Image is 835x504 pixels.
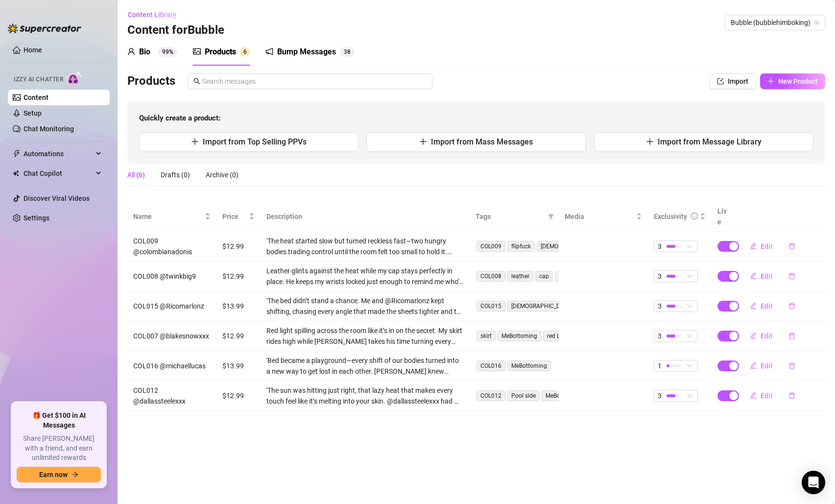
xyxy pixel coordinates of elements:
[542,390,585,401] span: MeBottoming
[24,194,90,202] a: Discover Viral Videos
[537,241,606,252] span: [DEMOGRAPHIC_DATA]
[127,169,145,180] div: All (6)
[507,271,533,282] span: leather
[555,271,598,282] span: MeBottoming
[127,321,216,351] td: COL007 @blakesnowxxx
[658,137,762,146] span: Import from Message Library
[14,75,63,84] span: Izzy AI Chatter
[761,302,773,310] span: Edit
[477,271,505,282] span: COL008
[158,47,177,57] sup: 99%
[477,301,505,312] span: COL015
[266,355,464,377] div: 'Bed became a playground—every shift of our bodies turned into a new way to get lost in each othe...
[205,46,236,58] div: Products
[127,23,224,38] h3: Content for Bubble
[17,411,101,430] span: 🎁 Get $100 in AI Messages
[761,242,773,250] span: Edit
[243,48,247,55] span: 6
[127,232,216,262] td: COL009 @colombianadonis
[742,328,781,344] button: Edit
[127,381,216,411] td: COL012 @dallassteelexxx
[761,362,773,370] span: Edit
[216,291,261,321] td: $13.99
[216,351,261,381] td: $13.99
[709,73,756,89] button: Import
[24,166,93,181] span: Chat Copilot
[191,138,199,145] span: plus
[507,301,576,312] span: [DEMOGRAPHIC_DATA]
[13,150,21,158] span: thunderbolt
[565,211,634,222] span: Media
[240,47,250,57] sup: 6
[24,214,49,222] a: Settings
[658,241,662,252] span: 3
[366,132,586,152] button: Import from Mass Messages
[161,169,190,180] div: Drafts (0)
[216,321,261,351] td: $12.99
[431,137,533,146] span: Import from Mass Messages
[266,385,464,407] div: 'The sun was hitting just right, that lazy heat that makes every touch feel like it’s melting int...
[802,471,825,494] div: Open Intercom Messenger
[477,360,505,371] span: COL016
[814,20,820,25] span: team
[127,7,184,23] button: Content Library
[477,241,505,252] span: COL009
[127,262,216,291] td: COL008 @twinkbig9
[781,298,803,314] button: delete
[761,392,773,400] span: Edit
[24,146,93,162] span: Automations
[216,262,261,291] td: $12.99
[476,211,544,222] span: Tags
[548,214,554,219] span: filter
[760,73,825,89] button: New Product
[193,78,200,85] span: search
[24,46,42,54] a: Home
[265,48,273,55] span: notification
[139,46,150,58] div: Bio
[193,48,201,55] span: picture
[261,202,470,232] th: Description
[347,48,351,55] span: 8
[788,362,795,369] span: delete
[24,109,42,117] a: Setup
[658,301,662,312] span: 3
[750,332,757,339] span: edit
[139,132,358,152] button: Import from Top Selling PPVs
[742,298,781,314] button: Edit
[742,268,781,284] button: Edit
[781,239,803,254] button: delete
[419,138,427,145] span: plus
[559,202,648,232] th: Media
[477,390,505,401] span: COL012
[742,358,781,374] button: Edit
[658,390,662,401] span: 3
[72,471,78,478] span: arrow-right
[507,390,540,401] span: Pool side
[546,209,556,224] span: filter
[17,467,101,482] button: Earn nowarrow-right
[127,351,216,381] td: COL016 @michaellucas
[742,239,781,254] button: Edit
[778,77,818,85] span: New Product
[788,303,795,310] span: delete
[340,47,355,57] sup: 38
[139,114,220,122] strong: Quickly create a product:
[477,331,496,341] span: skirt
[266,325,464,347] div: Red light spilling across the room like it’s in on the secret. My skirt rides high while [PERSON_...
[712,202,736,232] th: Live
[654,211,687,222] div: Exclusivity
[202,76,427,87] input: Search messages
[216,202,261,232] th: Price
[761,332,773,340] span: Edit
[266,265,464,287] div: Leather glints against the heat while my cap stays perfectly in place. He keeps my wrists locked ...
[127,48,135,55] span: user
[594,132,813,152] button: Import from Message Library
[8,24,81,33] img: logo-BBDzfeDw.svg
[507,360,551,371] span: MeBottoming
[128,11,176,19] span: Content Library
[39,471,68,479] span: Earn now
[127,291,216,321] td: COL015 @Ricomarlonz
[222,211,247,222] span: Price
[781,268,803,284] button: delete
[742,388,781,404] button: Edit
